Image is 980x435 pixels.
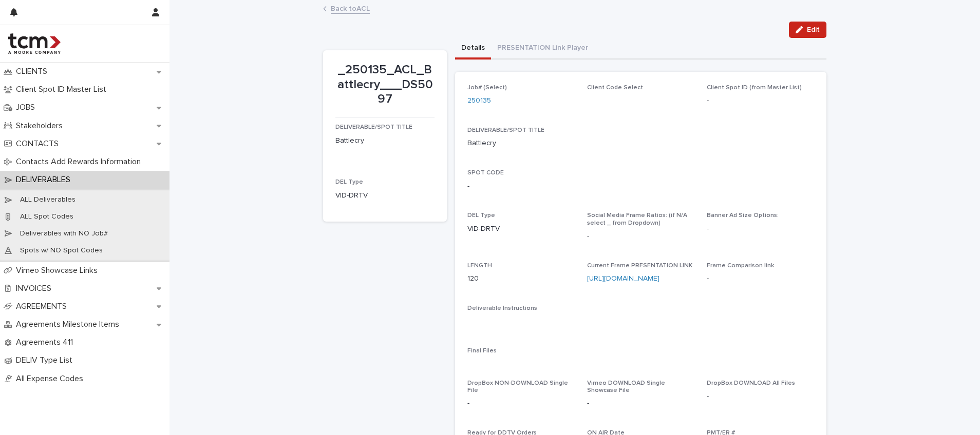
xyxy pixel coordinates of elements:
[12,103,43,112] p: JOBS
[12,212,82,221] p: ALL Spot Codes
[12,338,81,347] p: Agreements 411
[807,26,820,33] span: Edit
[12,355,81,365] p: DELIV Type List
[467,273,575,284] p: 120
[12,302,75,311] p: AGREEMENTS
[467,85,507,91] span: Job# (Select)
[467,380,568,393] span: DropBox NON-DOWNLOAD Single File
[455,38,491,60] button: Details
[467,181,469,192] p: -
[707,380,795,386] span: DropBox DOWNLOAD All Files
[789,22,826,38] button: Edit
[12,121,71,131] p: Stakeholders
[12,320,127,329] p: Agreements Milestone Items
[707,95,814,106] p: -
[467,95,491,106] a: 250135
[707,263,774,269] span: Frame Comparison link
[467,263,492,269] span: LENGTH
[587,263,692,269] span: Current Frame PRESENTATION LINK
[467,398,575,409] p: -
[12,266,106,275] p: Vimeo Showcase Links
[335,124,412,130] span: DELIVERABLE/SPOT TITLE
[587,398,694,409] p: -
[707,391,814,402] p: -
[12,284,60,293] p: INVOICES
[331,2,370,14] a: Back toACL
[12,229,116,238] p: Deliverables with NO Job#
[467,127,544,133] span: DELIVERABLE/SPOT TITLE
[12,195,84,204] p: ALL Deliverables
[707,85,802,91] span: Client Spot ID (from Master List)
[587,275,659,282] a: [URL][DOMAIN_NAME]
[12,374,91,384] p: All Expense Codes
[467,305,537,311] span: Deliverable Instructions
[12,157,149,167] p: Contacts Add Rewards Information
[707,224,814,234] p: -
[587,231,694,242] p: -
[335,190,435,201] p: VID-DRTV
[12,139,67,149] p: CONTACTS
[335,63,435,107] p: _250135_ACL_Battlecry___DS5097
[12,85,115,94] p: Client Spot ID Master List
[587,85,643,91] span: Client Code Select
[12,246,111,255] p: Spots w/ NO Spot Codes
[467,170,504,176] span: SPOT CODE
[8,33,61,54] img: 4hMmSqQkux38exxPVZHQ
[335,135,435,146] p: Battlecry
[335,179,363,185] span: DEL Type
[587,212,687,226] span: Social Media Frame Ratios: (if N/A select _ from Dropdown)
[467,138,496,149] p: Battlecry
[12,175,79,185] p: DELIVERABLES
[707,273,814,284] p: -
[587,380,665,393] span: Vimeo DOWNLOAD Single Showcase File
[707,212,779,219] span: Banner Ad Size Options:
[491,38,594,60] button: PRESENTATION Link Player
[467,348,497,354] span: Final Files
[467,212,495,219] span: DEL Type
[467,224,575,234] p: VID-DRTV
[12,67,55,76] p: CLIENTS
